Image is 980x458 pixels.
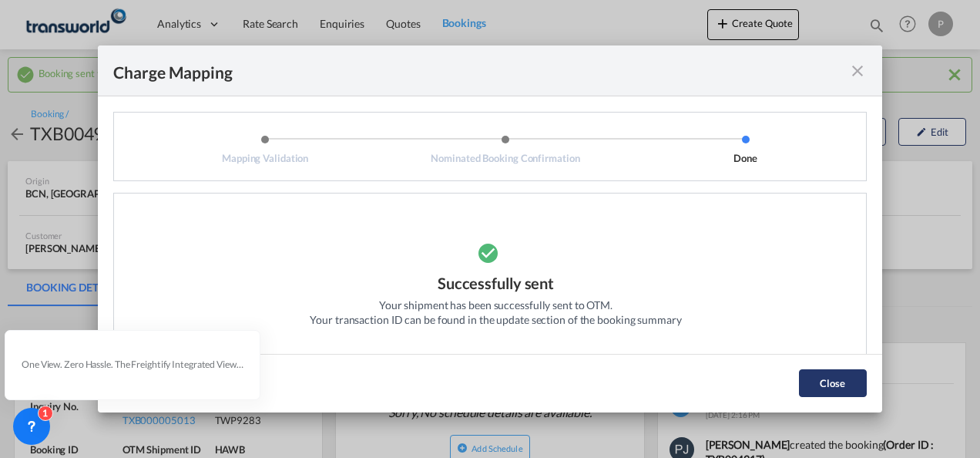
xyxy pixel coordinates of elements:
[626,134,866,165] li: Done
[113,61,233,80] div: Charge Mapping
[438,272,554,298] div: Successfully sent
[799,369,867,397] button: Close
[848,62,867,80] md-icon: icon-close fg-AAA8AD cursor
[98,45,882,412] md-dialog: Mapping ValidationNominated Booking ...
[385,134,626,165] li: Nominated Booking Confirmation
[310,312,681,328] div: Your transaction ID can be found in the update section of the booking summary
[145,134,385,165] li: Mapping Validation
[15,15,267,32] body: Editor, editor10
[379,298,612,313] div: Your shipment has been successfully sent to OTM.
[477,234,515,272] md-icon: icon-checkbox-marked-circle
